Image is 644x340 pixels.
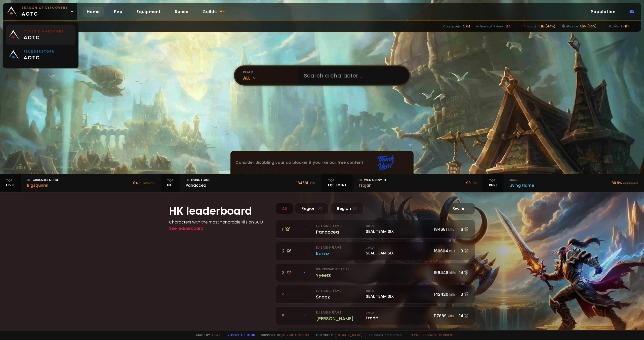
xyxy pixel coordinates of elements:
[539,24,555,29] div: 1.2M (44%)
[466,180,477,186] div: 98
[434,291,448,297] span: 142420
[561,24,578,29] div: Alliance
[623,181,638,185] small: equipped
[456,291,469,297] div: 3
[366,246,431,256] div: SEAL TEAM SIX
[476,24,504,29] div: Active last 7 days
[133,180,155,186] div: 0 %
[366,246,431,250] small: Guild
[22,6,68,18] span: aotc
[587,7,620,17] a: Population
[301,66,403,85] input: Search a character...
[322,174,483,192] a: TopequipmenteuWild GrowthTrajân98 ilvl
[446,203,475,214] div: Realm
[24,29,64,34] small: Classic Hardcore
[243,74,298,81] div: All
[282,248,301,254] div: 2
[295,203,329,214] div: Region
[169,225,203,231] a: See leaderboard
[463,24,470,29] div: 2.7M
[523,24,527,29] img: horde
[282,291,301,297] div: 4
[366,224,431,235] div: SEAL TEAM SIX
[366,311,431,315] small: Guild
[227,333,251,337] a: Report a bug
[509,178,518,182] span: mage
[304,314,305,318] span: -
[434,313,447,319] span: 117689
[161,174,180,192] div: HK
[456,226,469,233] div: 6
[316,224,341,228] small: eu · Living Flame
[83,7,104,17] a: Home
[448,227,454,232] small: kills
[139,181,155,185] small: of level 60
[353,206,357,211] small: EU
[561,24,565,29] img: horde
[443,24,461,29] div: Characters
[110,7,127,17] a: Pvp
[169,203,270,219] h1: HK leaderboard
[523,24,537,29] div: Horde
[434,248,448,254] span: 160604
[509,182,534,188] div: Living Flame
[449,271,456,275] small: kills
[609,24,619,29] div: Guilds
[276,307,475,325] a: 5 -eu· Living Flame[PERSON_NAME] GuildExode117689kills14
[193,333,221,337] span: Made by
[161,174,322,192] a: TopHKeuLiving FlamePanaccea184681 kills
[316,246,341,250] small: eu · Living Flame
[410,333,421,337] a: Terms
[304,249,305,253] span: -
[366,289,431,299] div: SEAL TEAM SIX
[316,229,363,235] div: Panaccea
[473,181,477,185] small: ilvl
[304,270,305,275] span: -
[27,178,59,182] div: Crusader Strike
[489,178,497,183] span: Top
[3,3,77,20] a: Season of Discoveryaotc
[434,226,447,232] span: 184681
[186,178,210,182] div: Living Flame
[258,333,310,337] span: Support me,
[310,181,316,185] small: kills
[296,180,316,186] div: 184681
[316,289,341,293] small: eu · Living Flame
[316,250,363,257] div: Kekoz
[211,333,221,337] a: a fan
[449,292,456,297] small: kills
[506,24,511,29] div: 124
[304,227,305,232] span: -
[358,182,386,188] div: Trajân
[612,180,638,186] div: 80.9 %
[171,7,192,17] a: Runes
[243,70,298,74] div: realm
[317,206,322,211] small: US
[276,242,475,260] a: 2 -eu· Living FlameKekoz GuildSEAL TEAM SIX160604kills3
[304,292,305,296] span: -
[167,178,174,183] span: Top
[231,151,414,174] iframe: Advertisement
[331,203,364,214] div: Region
[366,289,431,293] small: Guild
[282,313,301,319] div: 5
[27,178,31,182] span: us
[282,270,301,276] div: 3
[186,178,189,182] span: eu
[322,174,352,192] div: equipment
[366,311,431,321] div: Exode
[198,7,230,17] a: Guildsnew
[316,267,349,271] small: us · Crusader Strike
[6,25,75,45] a: Classic Hardcoreaotc
[448,314,454,319] small: kills
[580,24,597,29] div: 1.5M (56%)
[282,226,301,233] div: 1
[276,203,293,214] div: All
[27,182,59,188] div: Bigsquirrel
[366,333,402,337] span: v. 5735ca - production
[186,182,210,188] div: Panaccea
[316,315,363,322] div: [PERSON_NAME]
[358,178,386,182] div: Wild Growth
[456,270,469,276] div: 14
[621,24,629,29] div: 34181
